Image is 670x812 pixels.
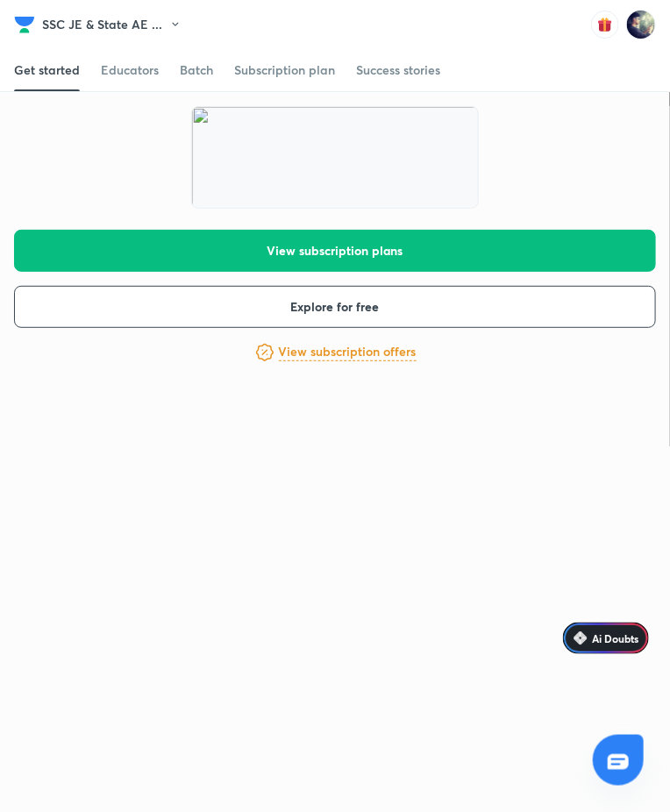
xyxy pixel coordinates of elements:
div: Get started [14,61,80,79]
a: Batch [180,49,213,91]
button: Explore for free [14,286,656,328]
span: Explore for free [291,298,380,316]
span: Ai Doubts [592,631,638,645]
img: Akhilesh Anand [626,10,656,39]
span: View subscription plans [267,242,403,260]
a: Get started [14,49,80,91]
div: Success stories [356,61,440,79]
h6: View subscription offers [279,343,417,361]
a: View subscription offers [279,342,417,363]
a: Success stories [356,49,440,91]
button: View subscription plans [14,230,656,272]
a: Educators [101,49,159,91]
div: Subscription plan [234,61,335,79]
button: SSC JE & State AE ... [42,11,192,38]
a: Subscription plan [234,49,335,91]
img: Icon [574,631,588,645]
img: avatar [591,11,619,39]
a: Ai Doubts [563,623,649,654]
div: Batch [180,61,213,79]
div: Educators [101,61,159,79]
img: Company Logo [14,14,35,35]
